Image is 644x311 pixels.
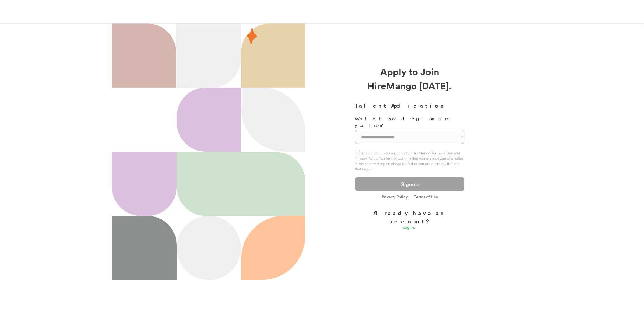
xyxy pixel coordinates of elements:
img: Ellipse%2013 [177,216,241,280]
img: yH5BAEAAAAALAAAAAABAAEAAAIBRAA7 [4,5,40,19]
a: Privacy Policy [382,195,408,200]
img: yH5BAEAAAAALAAAAAABAAEAAAIBRAA7 [113,23,170,88]
div: Which world region are you from? [355,116,464,129]
img: yH5BAEAAAAALAAAAAABAAEAAAIBRAA7 [159,216,173,236]
img: yH5BAEAAAAALAAAAAABAAEAAAIBRAA7 [241,152,300,216]
div: Already have an account? [355,209,464,225]
a: Terms of Use [414,195,438,199]
img: yH5BAEAAAAALAAAAAABAAEAAAIBRAA7 [112,88,177,152]
img: yH5BAEAAAAALAAAAAABAAEAAAIBRAA7 [112,216,165,280]
button: Signup [355,177,464,191]
img: yH5BAEAAAAALAAAAAABAAEAAAIBRAA7 [247,29,305,88]
label: By signing up, you agree to the HireMango Terms of Use and Privacy Policy. You further confirm th... [355,151,464,171]
div: Apply to Join HireMango [DATE]. [355,64,464,92]
a: Log In. [402,225,417,231]
img: 29 [247,28,257,44]
h3: Talent Application [355,101,464,110]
